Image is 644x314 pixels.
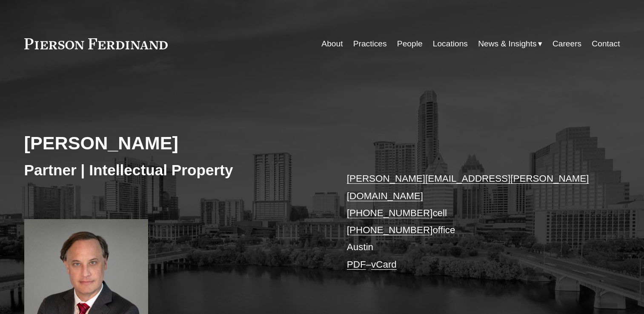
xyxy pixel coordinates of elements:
a: People [397,36,423,52]
a: [PHONE_NUMBER] [347,208,433,218]
a: [PHONE_NUMBER] [347,225,433,235]
a: About [321,36,343,52]
p: cell office Austin – [347,170,595,273]
a: folder dropdown [478,36,542,52]
a: [PERSON_NAME][EMAIL_ADDRESS][PERSON_NAME][DOMAIN_NAME] [347,173,589,201]
h3: Partner | Intellectual Property [24,161,322,180]
a: PDF [347,259,366,270]
a: vCard [371,259,397,270]
h2: [PERSON_NAME] [24,132,322,154]
a: Practices [353,36,387,52]
a: Careers [552,36,581,52]
span: News & Insights [478,37,537,51]
a: Contact [592,36,620,52]
a: Locations [433,36,468,52]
